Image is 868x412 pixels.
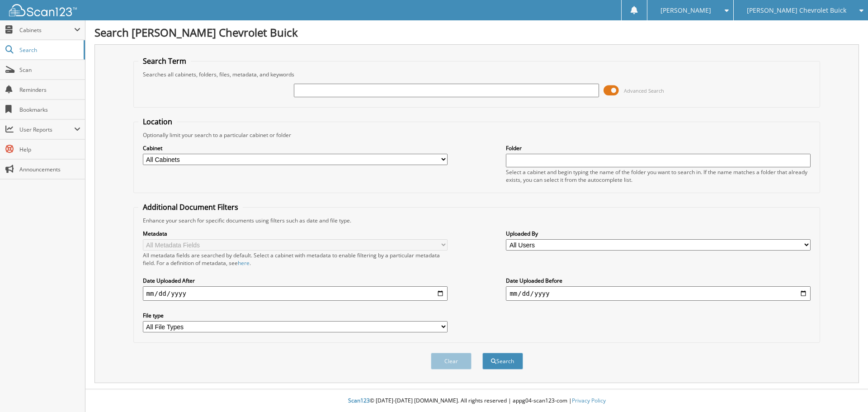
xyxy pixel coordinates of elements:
label: Metadata [143,230,448,237]
button: Search [482,353,523,369]
img: scan123-logo-white.svg [9,4,77,16]
button: Clear [431,353,472,369]
span: [PERSON_NAME] [660,8,711,13]
span: [PERSON_NAME] Chevrolet Buick [747,8,846,13]
legend: Search Term [138,56,191,66]
legend: Location [138,117,177,127]
div: © [DATE]-[DATE] [DOMAIN_NAME]. All rights reserved | appg04-scan123-com | [85,390,868,412]
legend: Additional Document Filters [138,202,243,212]
label: File type [143,312,448,319]
span: Search [19,46,79,54]
span: Scan123 [348,397,370,404]
input: end [506,286,811,301]
input: start [143,286,448,301]
span: Advanced Search [624,87,664,94]
span: Help [19,146,80,153]
div: Select a cabinet and begin typing the name of the folder you want to search in. If the name match... [506,168,811,184]
label: Uploaded By [506,230,811,237]
div: All metadata fields are searched by default. Select a cabinet with metadata to enable filtering b... [143,251,448,267]
a: Privacy Policy [572,397,606,404]
label: Cabinet [143,144,448,152]
span: Scan [19,66,80,74]
span: Announcements [19,166,80,173]
label: Date Uploaded Before [506,277,811,284]
span: Bookmarks [19,106,80,114]
label: Folder [506,144,811,152]
iframe: Chat Widget [823,369,868,412]
label: Date Uploaded After [143,277,448,284]
span: Cabinets [19,26,74,34]
a: here [238,259,250,267]
h1: Search [PERSON_NAME] Chevrolet Buick [94,25,859,40]
div: Enhance your search for specific documents using filters such as date and file type. [138,217,816,224]
span: User Reports [19,126,74,133]
div: Optionally limit your search to a particular cabinet or folder [138,131,816,139]
div: Searches all cabinets, folders, files, metadata, and keywords [138,71,816,78]
span: Reminders [19,86,80,94]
